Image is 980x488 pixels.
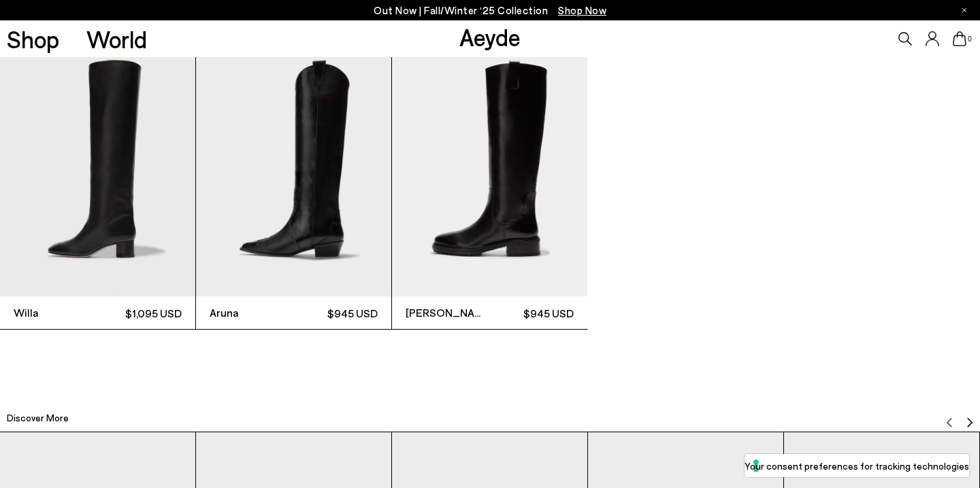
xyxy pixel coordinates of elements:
[392,37,587,330] a: [PERSON_NAME] $945 USD
[953,31,966,46] a: 0
[86,27,147,51] a: World
[7,27,59,51] a: Shop
[944,408,955,428] button: Previous slide
[196,37,391,297] img: Aruna Leather Knee-High Cowboy Boots
[196,37,391,330] a: Aruna $945 USD
[459,22,521,51] a: Aeyde
[196,36,392,330] div: 2 / 3
[944,417,955,428] img: svg%3E
[745,459,969,473] label: Your consent preferences for tracking technologies
[964,417,975,428] img: svg%3E
[14,304,98,321] span: Willa
[964,408,975,428] button: Next slide
[294,304,378,321] span: $945 USD
[7,411,69,425] h2: Discover More
[406,304,490,321] span: [PERSON_NAME]
[374,2,606,19] p: Out Now | Fall/Winter ‘25 Collection
[392,37,587,297] img: Henry Knee-High Boots
[392,36,588,330] div: 3 / 3
[98,304,182,321] span: $1,095 USD
[210,304,294,321] span: Aruna
[558,4,606,16] span: Navigate to /collections/new-in
[966,35,973,43] span: 0
[490,304,574,321] span: $945 USD
[745,454,969,477] button: Your consent preferences for tracking technologies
